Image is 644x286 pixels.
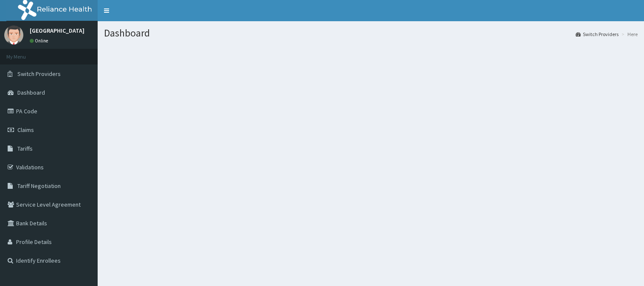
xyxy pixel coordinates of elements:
[30,28,84,34] p: [GEOGRAPHIC_DATA]
[17,89,45,96] span: Dashboard
[17,145,33,152] span: Tariffs
[576,31,619,38] a: Switch Providers
[17,70,61,78] span: Switch Providers
[619,31,638,38] li: Here
[104,28,638,39] h1: Dashboard
[30,38,50,44] a: Online
[17,126,34,134] span: Claims
[4,25,23,45] img: User Image
[17,182,61,190] span: Tariff Negotiation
